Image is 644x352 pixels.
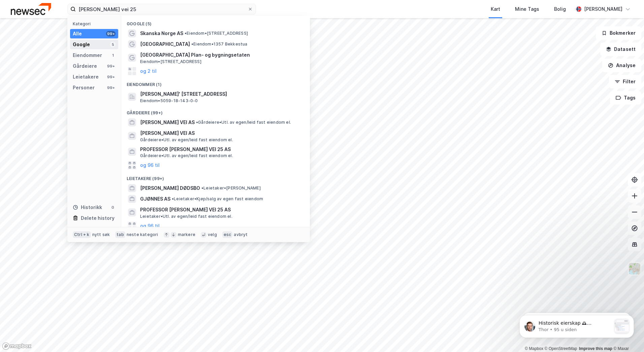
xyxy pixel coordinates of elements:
[140,51,302,59] span: [GEOGRAPHIC_DATA] Plan- og bygningsetaten
[73,73,99,81] div: Leietakere
[584,5,622,13] div: [PERSON_NAME]
[73,62,97,70] div: Gårdeiere
[196,120,198,125] span: •
[110,205,116,210] div: 0
[191,41,248,47] span: Eiendom • 1357 Bekkestua
[140,90,302,98] span: [PERSON_NAME]' [STREET_ADDRESS]
[110,53,116,58] div: 1
[140,129,302,137] span: [PERSON_NAME] VEI AS
[73,30,82,38] div: Alle
[140,153,233,158] span: Gårdeiere • Utl. av egen/leid fast eiendom el.
[121,171,310,183] div: Leietakere (99+)
[140,195,170,203] span: GJØNNES AS
[106,74,116,80] div: 99+
[76,4,248,14] input: Søk på adresse, matrikkel, gårdeiere, leietakere eller personer
[106,31,116,36] div: 99+
[92,232,110,237] div: nytt søk
[172,196,174,201] span: •
[140,206,302,214] span: PROFESSOR [PERSON_NAME] VEI 25 AS
[110,42,116,47] div: 5
[600,42,641,56] button: Datasett
[140,214,232,219] span: Leietaker • Utl. av egen/leid fast eiendom el.
[196,120,291,125] span: Gårdeiere • Utl. av egen/leid fast eiendom el.
[140,40,190,48] span: [GEOGRAPHIC_DATA]
[610,91,641,105] button: Tags
[222,231,233,238] div: esc
[2,342,32,350] a: Mapbox homepage
[127,232,158,237] div: neste kategori
[115,231,125,238] div: tab
[140,29,183,37] span: Skanska Norge AS
[73,51,102,59] div: Eiendommer
[140,59,201,64] span: Eiendom • [STREET_ADDRESS]
[140,161,160,169] button: og 96 til
[579,346,612,351] a: Improve this map
[185,31,187,36] span: •
[106,63,116,69] div: 99+
[628,262,641,275] img: Z
[73,21,118,26] div: Kategori
[178,232,195,237] div: markere
[191,41,193,47] span: •
[73,231,91,238] div: Ctrl + k
[140,222,160,230] button: og 96 til
[73,203,102,211] div: Historikk
[11,3,51,15] img: newsec-logo.f6e21ccffca1b3a03d2d.png
[545,346,577,351] a: OpenStreetMap
[140,145,302,153] span: PROFESSOR [PERSON_NAME] VEI 25 AS
[121,77,310,89] div: Eiendommer (1)
[525,346,543,351] a: Mapbox
[208,232,217,237] div: velg
[73,84,95,92] div: Personer
[554,5,566,13] div: Bolig
[140,67,157,75] button: og 2 til
[596,26,641,40] button: Bokmerker
[201,185,261,191] span: Leietaker • [PERSON_NAME]
[140,98,198,104] span: Eiendom • 5059-18-143-0-0
[172,196,263,202] span: Leietaker • Kjøp/salg av egen fast eiendom
[609,75,641,88] button: Filter
[140,118,195,126] span: [PERSON_NAME] VEI AS
[121,16,310,28] div: Google (5)
[73,40,90,49] div: Google
[509,301,644,349] iframe: Intercom notifications melding
[106,85,116,90] div: 99+
[201,185,203,190] span: •
[234,232,248,237] div: avbryt
[140,137,233,143] span: Gårdeiere • Utl. av egen/leid fast eiendom el.
[121,105,310,117] div: Gårdeiere (99+)
[602,59,641,72] button: Analyse
[491,5,500,13] div: Kart
[515,5,539,13] div: Mine Tags
[81,214,115,222] div: Delete history
[185,31,248,36] span: Eiendom • [STREET_ADDRESS]
[140,184,200,192] span: [PERSON_NAME] DØDSBO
